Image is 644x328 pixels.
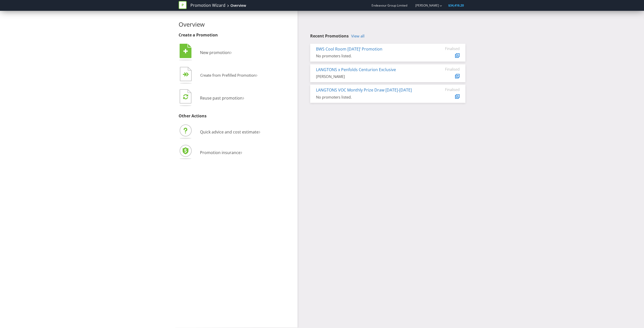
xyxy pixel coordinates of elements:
[200,129,259,135] span: Quick advice and cost estimate
[316,87,412,93] a: LANGTONS VOC Monthly Prize Draw [DATE]-[DATE]
[256,71,258,79] span: ›
[372,3,407,8] span: Endeavour Group Limited
[179,33,294,37] h3: Create a Promotion
[240,148,242,156] span: ›
[200,73,256,78] span: Create from Prefilled Promotion
[316,53,422,59] div: No promoters listed.
[259,127,260,135] span: ›
[316,74,422,79] div: [PERSON_NAME]
[200,95,243,101] span: Reuse past promotion
[310,33,349,39] span: Recent Promotions
[183,94,188,100] tspan: 
[429,87,460,92] div: Finalised
[186,72,189,77] tspan: 
[183,49,188,54] tspan: 
[429,67,460,71] div: Finalised
[316,67,396,72] a: LANGTONS x Penfolds Centurion Exclusive
[179,114,294,118] h3: Other Actions
[243,93,244,102] span: ›
[316,95,422,100] div: No promoters listed.
[230,48,232,56] span: ›
[316,46,382,52] a: BWS Cool Room [DATE]’ Promotion
[190,3,225,8] a: Promotion Wizard
[429,46,460,51] div: Finalised
[448,3,464,8] span: $34,416.20
[410,3,439,8] a: [PERSON_NAME]
[351,34,365,38] a: View all
[200,50,230,55] span: New promotion
[200,150,240,155] span: Promotion insurance
[179,129,260,135] a: Quick advice and cost estimate›
[179,66,258,86] button: Create from Prefilled Promotion›
[179,21,294,28] h2: Overview
[179,150,242,155] a: Promotion insurance›
[230,3,246,8] div: Overview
